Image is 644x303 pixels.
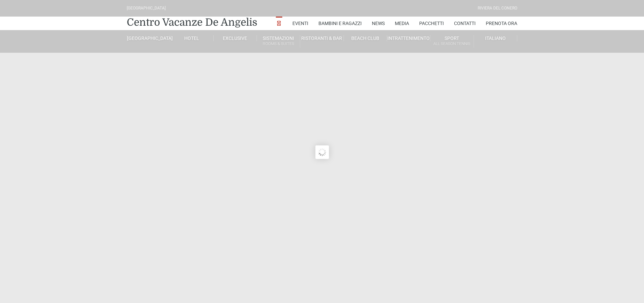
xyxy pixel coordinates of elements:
[214,35,257,41] a: Exclusive
[478,5,517,11] div: Riviera Del Conero
[419,17,444,30] a: Pacchetti
[454,17,476,30] a: Contatti
[387,35,430,41] a: Intrattenimento
[292,17,308,30] a: Eventi
[127,16,257,29] a: Centro Vacanze De Angelis
[127,35,170,41] a: [GEOGRAPHIC_DATA]
[395,17,409,30] a: Media
[430,35,474,48] a: SportAll Season Tennis
[170,35,213,41] a: Hotel
[485,36,506,41] span: Italiano
[486,17,517,30] a: Prenota Ora
[318,17,362,30] a: Bambini e Ragazzi
[257,41,300,47] small: Rooms & Suites
[372,17,385,30] a: News
[300,35,343,41] a: Ristoranti & Bar
[474,35,517,41] a: Italiano
[430,41,473,47] small: All Season Tennis
[344,35,387,41] a: Beach Club
[257,35,300,48] a: SistemazioniRooms & Suites
[127,5,166,11] div: [GEOGRAPHIC_DATA]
